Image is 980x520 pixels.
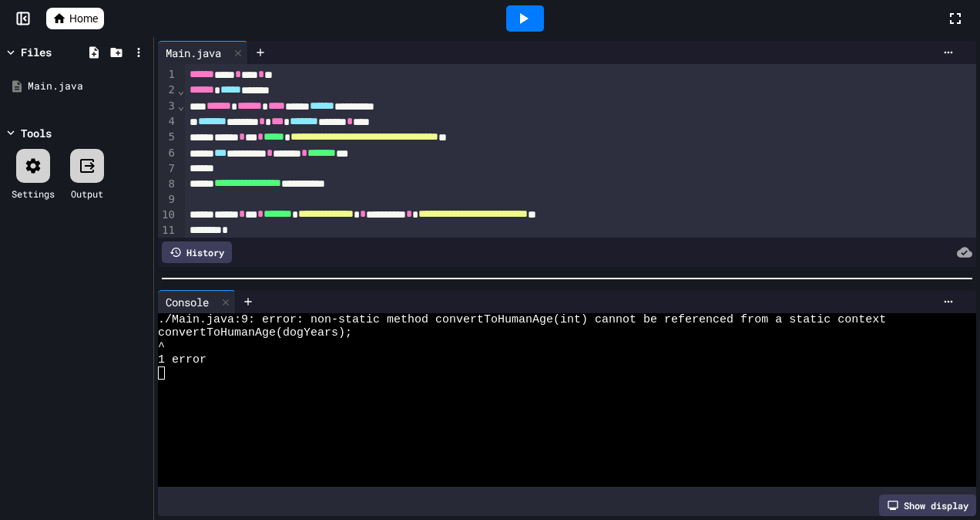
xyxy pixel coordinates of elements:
span: Fold line [177,84,185,96]
span: 1 error [158,353,206,366]
span: ./Main.java:9: error: non-static method convertToHumanAge(int) cannot be referenced from a static... [158,313,886,326]
div: 6 [158,146,177,161]
span: convertToHumanAge(dogYears); [158,326,352,339]
div: 9 [158,192,177,208]
span: Fold line [177,100,185,112]
div: 7 [158,161,177,177]
div: Console [158,290,236,313]
div: Console [158,294,216,310]
div: 5 [158,130,177,145]
div: 3 [158,99,177,114]
div: 11 [158,223,177,238]
div: 8 [158,177,177,192]
div: Settings [12,187,55,201]
div: Main.java [158,45,229,61]
a: Home [46,8,104,29]
iframe: chat widget [915,458,965,505]
div: Show display [879,495,976,516]
div: Files [21,44,52,60]
div: Main.java [158,41,248,64]
div: 2 [158,83,177,98]
div: 4 [158,114,177,130]
span: ^ [158,340,165,353]
span: Home [69,11,98,26]
div: Main.java [28,79,148,94]
div: Output [71,187,103,201]
div: 1 [158,67,177,83]
div: History [162,241,232,263]
div: 10 [158,208,177,223]
div: Tools [21,125,52,141]
iframe: chat widget [852,391,965,457]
